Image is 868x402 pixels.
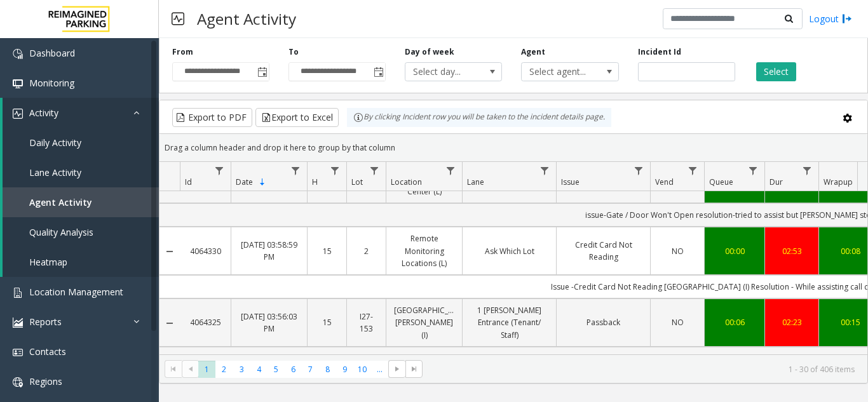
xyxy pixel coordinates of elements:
span: Regions [29,375,62,387]
span: Lot [351,177,363,187]
span: Quality Analysis [29,226,93,238]
a: 2 [355,245,378,257]
span: Page 10 [354,361,371,378]
span: Dur [770,177,783,187]
img: infoIcon.svg [353,112,363,123]
a: Location Filter Menu [442,162,459,179]
a: Credit Card Not Reading [564,239,642,263]
span: Sortable [257,177,268,187]
a: Heatmap [3,247,159,277]
label: From [172,46,193,58]
img: logout [842,12,852,25]
span: Monitoring [29,77,74,89]
span: Vend [655,177,674,187]
span: Page 3 [233,361,250,378]
span: Page 1 [198,361,215,378]
a: I27-153 [355,311,378,335]
span: Dashboard [29,47,75,59]
label: To [288,46,299,58]
a: Lane Activity [3,157,159,187]
img: 'icon' [13,318,23,328]
span: Date [236,177,253,187]
label: Agent [521,46,545,58]
a: Activity [3,98,159,128]
span: Page 5 [268,361,285,378]
span: Go to the next page [392,364,402,374]
span: Page 9 [336,361,353,378]
span: Wrapup [824,177,853,187]
span: Reports [29,316,62,328]
a: 02:53 [773,245,811,257]
img: 'icon' [13,377,23,387]
a: Passback [564,316,642,328]
span: Queue [709,177,733,187]
a: Collapse Details [159,318,180,328]
span: Agent Activity [29,196,92,208]
span: NO [672,317,684,328]
a: Lane Filter Menu [536,162,553,179]
a: Queue Filter Menu [745,162,762,179]
span: Heatmap [29,256,67,268]
span: Toggle popup [255,63,269,81]
button: Export to PDF [172,108,252,127]
a: Vend Filter Menu [684,162,702,179]
a: 00:06 [712,316,757,328]
span: Page 11 [371,361,388,378]
a: Ask Which Lot [470,245,548,257]
a: Daily Activity [3,128,159,157]
img: 'icon' [13,109,23,119]
button: Select [756,62,796,81]
a: Dur Filter Menu [799,162,816,179]
a: 15 [315,316,339,328]
label: Incident Id [638,46,681,58]
a: Date Filter Menu [287,162,304,179]
div: Drag a column header and drop it here to group by that column [159,137,867,159]
span: Go to the last page [405,360,423,378]
a: Issue Filter Menu [630,162,648,179]
a: NO [658,316,696,328]
a: Quality Analysis [3,217,159,247]
a: NO [658,245,696,257]
img: 'icon' [13,347,23,358]
span: Go to the last page [409,364,419,374]
a: 15 [315,245,339,257]
div: Data table [159,162,867,354]
span: Contacts [29,345,66,358]
a: Collapse Details [159,246,180,257]
label: Day of week [405,46,454,58]
span: Activity [29,107,58,119]
a: Id Filter Menu [211,162,228,179]
div: By clicking Incident row you will be taken to the incident details page. [347,108,611,127]
span: Lane Activity [29,166,81,178]
img: 'icon' [13,79,23,89]
a: [GEOGRAPHIC_DATA][PERSON_NAME] (I) [394,304,454,341]
span: Select agent... [522,63,599,81]
kendo-pager-info: 1 - 30 of 406 items [430,364,855,375]
a: Remote Monitoring Locations (L) [394,232,454,269]
span: Daily Activity [29,137,81,149]
a: Lot Filter Menu [366,162,383,179]
span: Page 2 [215,361,233,378]
button: Export to Excel [255,108,339,127]
a: Agent Activity [3,187,159,217]
a: 1 [PERSON_NAME] Entrance (Tenant/ Staff) [470,304,548,341]
a: Logout [809,12,852,25]
a: 4064325 [187,316,223,328]
span: Id [185,177,192,187]
div: 02:23 [773,316,811,328]
span: Select day... [405,63,482,81]
img: 'icon' [13,288,23,298]
span: Page 7 [302,361,319,378]
span: Page 8 [319,361,336,378]
span: Location Management [29,286,123,298]
h3: Agent Activity [191,3,302,34]
a: H Filter Menu [327,162,344,179]
span: Go to the next page [388,360,405,378]
span: Page 6 [285,361,302,378]
a: 00:00 [712,245,757,257]
span: Page 4 [250,361,268,378]
a: [DATE] 03:58:59 PM [239,239,299,263]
